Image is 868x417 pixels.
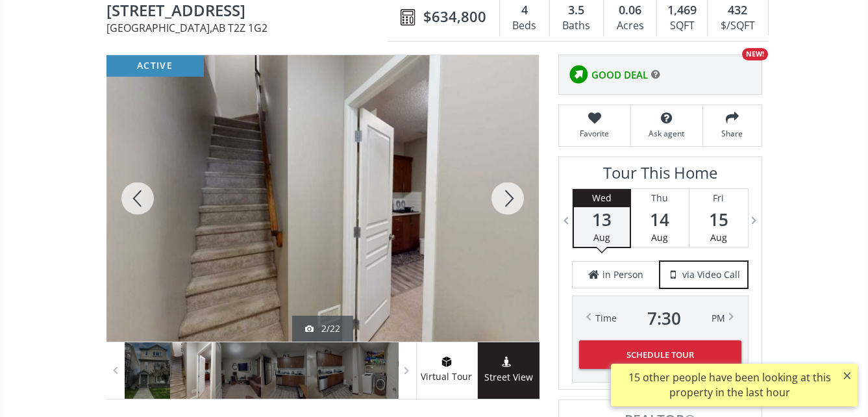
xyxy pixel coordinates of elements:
h3: Tour This Home [572,164,749,188]
img: virtual tour icon [440,357,453,367]
div: 3.5 [556,2,597,19]
div: Fri [689,189,748,207]
div: 15 other people have been looking at this property in the last hour [617,370,841,400]
div: 216 New Brighton Grove SE Calgary, AB T2Z 1G2 - Photo 2 of 22 [106,55,539,342]
div: NEW! [742,48,768,60]
div: 4 [506,2,543,19]
span: $634,800 [423,6,486,27]
div: active [106,55,204,77]
span: Favorite [565,128,624,139]
span: in Person [602,268,643,281]
div: Thu [631,189,689,207]
span: 7 : 30 [647,309,681,327]
a: virtual tour iconVirtual Tour [416,342,478,399]
div: Baths [556,16,597,36]
div: Acres [610,16,650,36]
div: 432 [714,2,761,19]
button: × [837,364,858,387]
span: Virtual Tour [416,370,477,385]
span: Street View [478,370,539,385]
div: 0.06 [610,2,650,19]
div: $/SQFT [714,16,761,36]
span: Aug [710,231,727,244]
div: Wed [574,189,630,207]
span: 14 [631,210,689,229]
span: Aug [651,231,668,244]
span: GOOD DEAL [591,68,648,82]
img: rating icon [565,62,591,88]
span: 1,469 [667,2,697,19]
span: Share [710,128,755,139]
span: 216 New Brighton Grove SE [106,2,384,22]
div: 2/22 [305,322,340,335]
span: via Video Call [682,268,740,281]
span: 13 [574,210,630,229]
div: Beds [506,16,543,36]
button: Schedule Tour [579,340,741,369]
span: [GEOGRAPHIC_DATA] , AB T2Z 1G2 [106,23,384,33]
span: 15 [689,210,748,229]
span: Aug [593,231,610,244]
span: Ask agent [638,128,696,139]
div: SQFT [663,16,701,36]
div: Time PM [595,309,725,327]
